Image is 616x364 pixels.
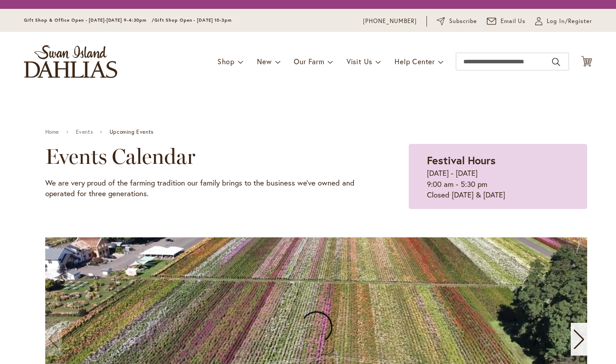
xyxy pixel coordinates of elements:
span: Upcoming Events [110,129,154,135]
p: We are very proud of the farming tradition our family brings to the business we've owned and oper... [45,178,364,199]
a: Home [45,129,59,135]
span: Help Center [395,57,435,66]
span: Visit Us [347,57,372,66]
a: Email Us [487,17,526,26]
span: New [257,57,272,66]
span: Our Farm [294,57,324,66]
p: [DATE] - [DATE] 9:00 am - 5:30 pm Closed [DATE] & [DATE] [427,168,569,200]
span: Gift Shop Open - [DATE] 10-3pm [154,17,232,23]
h2: Events Calendar [45,144,364,169]
span: Subscribe [449,17,477,26]
a: Log In/Register [535,17,592,26]
button: Search [552,55,560,69]
span: Email Us [501,17,526,26]
span: Gift Shop & Office Open - [DATE]-[DATE] 9-4:30pm / [24,17,154,23]
strong: Festival Hours [427,153,496,167]
a: Events [76,129,93,135]
span: Log In/Register [547,17,592,26]
a: store logo [24,45,117,78]
a: [PHONE_NUMBER] [363,17,417,26]
span: Shop [217,57,235,66]
a: Subscribe [437,17,477,26]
